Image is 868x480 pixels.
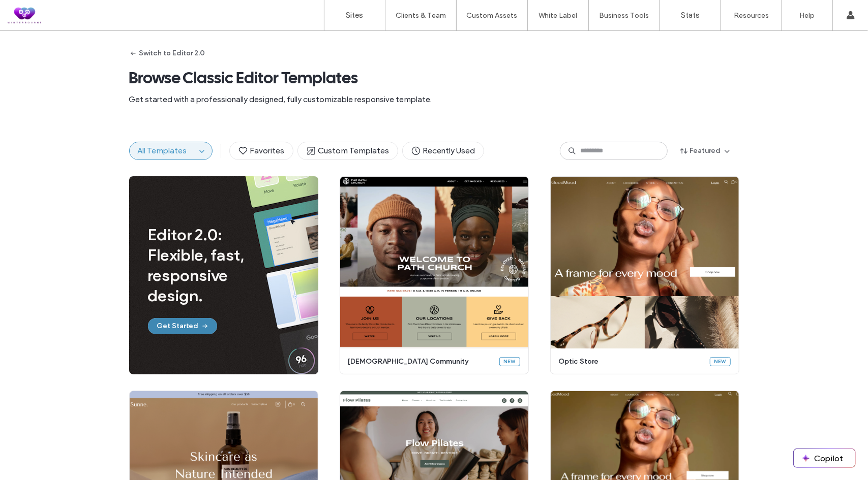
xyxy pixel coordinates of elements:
button: Favorites [229,142,293,160]
label: Clients & Team [396,11,446,20]
span: Recently Used [411,145,475,156]
span: Get started with a professionally designed, fully customizable responsive template. [129,94,739,105]
button: Custom Templates [297,142,398,160]
label: Stats [681,11,700,20]
label: Custom Assets [467,11,518,20]
button: Featured [672,143,739,159]
span: Browse Classic Editor Templates [129,68,739,88]
label: Business Tools [600,11,649,20]
div: New [499,357,520,366]
span: All Templates [138,146,187,155]
label: Help [800,11,815,20]
span: Custom Templates [306,145,390,156]
span: [DEMOGRAPHIC_DATA] community [348,357,493,367]
button: Copilot [794,449,855,467]
span: Editor 2.0: Flexible, fast, responsive design. [148,225,273,306]
span: Help [23,7,44,16]
button: All Templates [130,142,196,159]
div: New [710,357,731,366]
span: Favorites [238,145,285,156]
button: Recently Used [402,142,484,160]
button: Get Started [148,318,217,334]
label: White Label [539,11,578,20]
label: Sites [346,11,364,20]
button: Switch to Editor 2.0 [129,45,205,61]
label: Resources [734,11,769,20]
span: optic store [559,357,704,367]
